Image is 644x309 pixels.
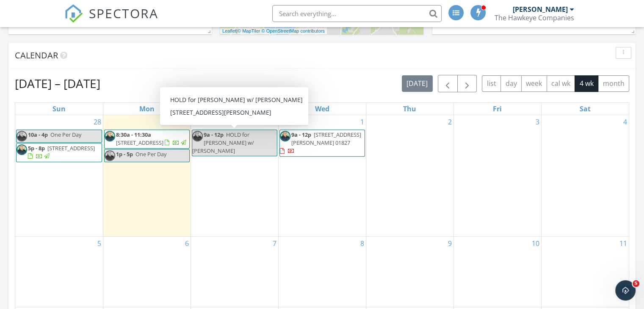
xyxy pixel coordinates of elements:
td: Go to October 10, 2025 [453,237,541,307]
span: [STREET_ADDRESS] [116,139,163,146]
a: © MapTiler [238,28,260,33]
a: 5p - 8p [STREET_ADDRESS] [16,143,102,162]
img: danny_new.jpg [17,144,27,155]
button: list [482,75,501,92]
a: Sunday [51,103,67,115]
td: Go to October 4, 2025 [541,115,629,237]
a: Go to October 2, 2025 [446,115,453,129]
button: week [521,75,547,92]
div: The Hawkeye Companies [495,14,574,22]
a: Go to October 11, 2025 [618,237,629,250]
button: month [598,75,629,92]
img: danny_new.jpg [105,150,115,161]
span: 5p - 8p [28,144,45,152]
span: 5 [633,280,639,287]
td: Go to October 2, 2025 [366,115,453,237]
a: 9a - 12p [STREET_ADDRESS][PERSON_NAME] 01827 [280,131,361,154]
a: 8:30a - 11:30a [STREET_ADDRESS] [116,131,188,146]
span: [STREET_ADDRESS] [47,144,95,152]
a: Go to September 28, 2025 [92,115,103,129]
a: Go to October 6, 2025 [183,237,191,250]
td: Go to October 9, 2025 [366,237,453,307]
a: Go to October 1, 2025 [359,115,366,129]
a: Go to October 9, 2025 [446,237,453,250]
button: Previous [438,75,458,92]
button: 4 wk [575,75,598,92]
span: One Per Day [135,150,166,158]
span: SPECTORA [89,4,158,22]
div: [PERSON_NAME] [513,5,568,14]
td: Go to September 30, 2025 [191,115,278,237]
div: | [220,28,327,35]
a: Go to October 3, 2025 [534,115,541,129]
a: Go to September 30, 2025 [267,115,278,129]
span: [STREET_ADDRESS][PERSON_NAME] 01827 [291,131,361,146]
a: SPECTORA [64,11,158,29]
td: Go to September 28, 2025 [15,115,103,237]
span: 9a - 12p [204,131,224,138]
a: Saturday [578,103,592,115]
h2: [DATE] – [DATE] [15,75,100,92]
iframe: Intercom live chat [615,280,636,301]
td: Go to October 6, 2025 [103,237,191,307]
button: day [500,75,522,92]
a: Go to October 10, 2025 [530,237,541,250]
img: The Best Home Inspection Software - Spectora [64,4,83,23]
td: Go to October 7, 2025 [191,237,278,307]
button: cal wk [547,75,575,92]
span: One Per Day [50,131,81,138]
input: Search everything... [272,5,442,22]
img: danny_new.jpg [192,131,203,141]
a: Thursday [401,103,418,115]
td: Go to September 29, 2025 [103,115,191,237]
span: 1p - 5p [116,150,133,158]
span: HOLD for [PERSON_NAME] w/ [PERSON_NAME] [192,131,254,154]
a: Leaflet [222,28,236,33]
a: 5p - 8p [STREET_ADDRESS] [28,144,95,160]
td: Go to October 1, 2025 [278,115,366,237]
a: Go to October 8, 2025 [359,237,366,250]
td: Go to October 5, 2025 [15,237,103,307]
img: danny_new.jpg [280,131,290,141]
a: Go to October 7, 2025 [271,237,278,250]
a: Monday [138,103,156,115]
td: Go to October 3, 2025 [453,115,541,237]
span: 8:30a - 11:30a [116,131,151,138]
a: Go to October 4, 2025 [622,115,629,129]
a: Wednesday [313,103,331,115]
a: © OpenStreetMap contributors [262,28,325,33]
button: Next [457,75,477,92]
a: Go to September 29, 2025 [180,115,191,129]
img: danny_new.jpg [17,131,27,141]
a: Go to October 5, 2025 [96,237,103,250]
a: Friday [491,103,503,115]
span: Calendar [15,50,58,61]
a: 8:30a - 11:30a [STREET_ADDRESS] [104,130,190,149]
span: 9a - 12p [291,131,311,138]
td: Go to October 8, 2025 [278,237,366,307]
span: 10a - 4p [28,131,48,138]
a: Tuesday [227,103,242,115]
a: 9a - 12p [STREET_ADDRESS][PERSON_NAME] 01827 [279,130,365,157]
button: [DATE] [402,75,433,92]
img: danny_new.jpg [105,131,115,141]
td: Go to October 11, 2025 [541,237,629,307]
